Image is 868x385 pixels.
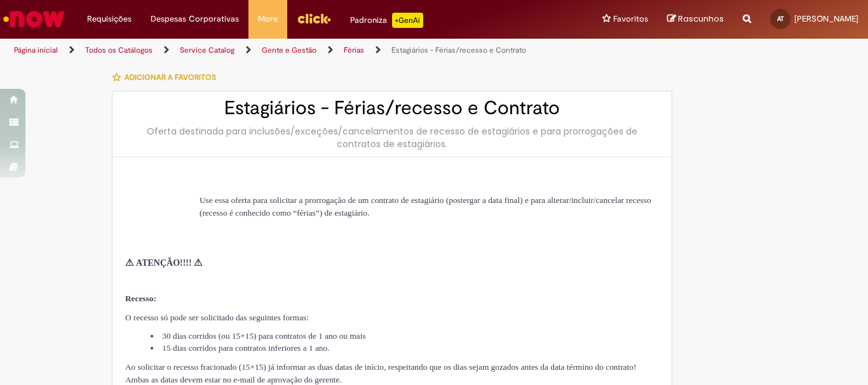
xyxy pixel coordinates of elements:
[87,13,132,25] span: Requisições
[10,39,569,62] ul: Trilhas de página
[151,342,659,354] li: 15 dias corridos para contratos inferiores a 1 ano.
[125,125,659,150] div: Oferta destinada para inclusões/exceções/cancelamentos de recesso de estagiários e para prorrogaç...
[392,13,423,28] p: +GenAi
[125,294,156,303] strong: Recesso:
[344,45,364,55] a: Férias
[667,13,724,25] a: Rascunhos
[613,13,648,25] span: Favoritos
[133,176,192,244] img: Estagiários - Férias/recesso e Contrato
[125,258,133,268] span: ⚠
[136,258,192,268] span: ATENÇÃO!!!!
[85,45,153,55] a: Todos os Catálogos
[258,13,278,25] span: More
[391,45,526,55] a: Estagiários - Férias/recesso e Contrato
[180,45,234,55] a: Service Catalog
[125,313,309,322] span: O recesso só pode ser solicitado das seguintes formas:
[777,15,784,23] span: AT
[125,72,216,82] span: Adicionar a Favoritos
[1,6,67,32] img: ServiceNow
[151,13,239,25] span: Despesas Corporativas
[151,330,659,342] li: 30 dias corridos (ou 15+15) para contratos de 1 ano ou mais
[350,13,423,28] div: Padroniza
[794,13,858,24] span: [PERSON_NAME]
[194,258,202,268] span: ⚠
[200,195,651,218] span: Use essa oferta para solicitar a prorrogação de um contrato de estagiário (postergar a data final...
[297,9,331,28] img: click_logo_yellow_360x200.png
[125,362,636,384] span: Ao solicitar o recesso fracionado (15+15) já informar as duas datas de início, respeitando que os...
[112,64,223,91] button: Adicionar a Favoritos
[678,13,724,25] span: Rascunhos
[14,45,58,55] a: Página inicial
[262,45,316,55] a: Gente e Gestão
[125,98,659,119] h2: Estagiários - Férias/recesso e Contrato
